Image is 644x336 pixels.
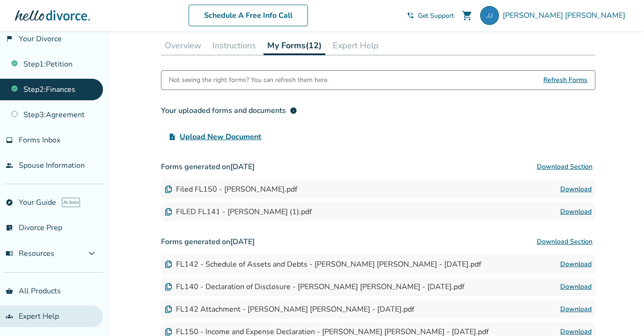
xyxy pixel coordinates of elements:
[169,71,329,90] div: Not seeing the right forms? You can refresh them here.
[560,206,592,217] a: Download
[534,232,595,251] button: Download Section
[480,6,499,25] img: justine.jj@gmail.com
[165,259,481,269] div: FL142 - Schedule of Assets and Debts - [PERSON_NAME] [PERSON_NAME] - [DATE].pdf
[560,281,592,292] a: Download
[560,184,592,195] a: Download
[165,208,172,216] img: Document
[165,306,172,313] img: Document
[6,287,13,295] span: shopping_basket
[161,36,205,55] button: Overview
[290,107,297,114] span: info
[407,11,454,20] a: phone_in_talkGet Support
[6,136,13,144] span: inbox
[165,328,172,336] img: Document
[165,304,414,314] div: FL142 Attachment - [PERSON_NAME] [PERSON_NAME] - [DATE].pdf
[6,250,13,257] span: menu_book
[560,304,592,315] a: Download
[165,207,312,217] div: FILED FL141 - [PERSON_NAME] (1).pdf
[543,71,587,90] span: Refresh Forms
[180,131,261,142] span: Upload New Document
[86,248,97,259] span: expand_more
[165,282,464,292] div: FL140 - Declaration of Disclosure - [PERSON_NAME] [PERSON_NAME] - [DATE].pdf
[6,313,13,320] span: groups
[189,5,308,26] a: Schedule A Free Info Call
[597,291,644,336] iframe: Chat Widget
[62,198,80,207] span: AI beta
[19,135,60,145] span: Forms Inbox
[165,184,297,194] div: Filed FL150 - [PERSON_NAME].pdf
[6,199,13,206] span: explore
[161,105,297,116] div: Your uploaded forms and documents
[407,12,414,19] span: phone_in_talk
[6,35,13,43] span: flag_2
[6,162,13,169] span: people
[165,261,172,268] img: Document
[165,283,172,291] img: Document
[161,157,595,176] h3: Forms generated on [DATE]
[534,157,595,176] button: Download Section
[329,36,382,55] button: Expert Help
[461,10,473,21] span: shopping_cart
[168,133,176,141] span: upload_file
[209,36,260,55] button: Instructions
[263,36,325,55] button: My Forms(12)
[560,259,592,270] a: Download
[165,186,172,193] img: Document
[161,232,595,251] h3: Forms generated on [DATE]
[503,10,629,21] span: [PERSON_NAME] [PERSON_NAME]
[6,248,54,259] span: Resources
[6,224,13,231] span: list_alt_check
[418,11,454,20] span: Get Support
